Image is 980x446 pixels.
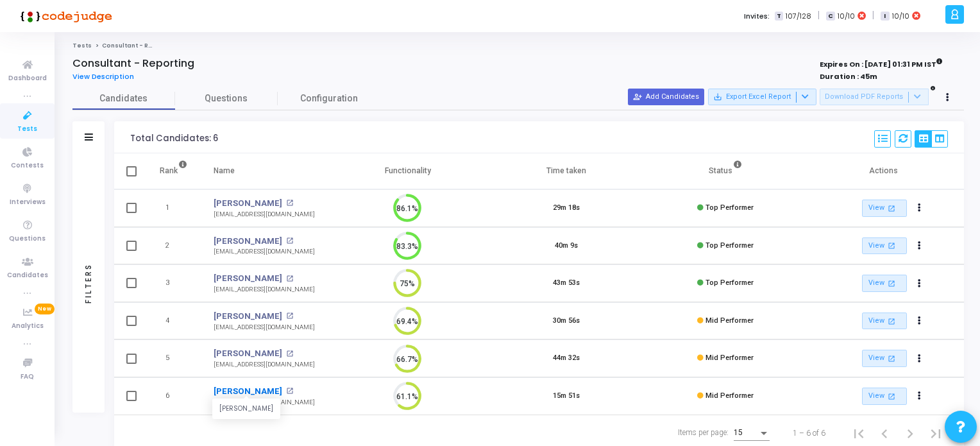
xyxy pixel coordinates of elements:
[862,275,907,292] a: View
[72,42,964,50] nav: breadcrumb
[16,3,112,29] img: logo
[72,71,134,81] span: View Description
[214,272,282,285] a: [PERSON_NAME]
[214,347,282,360] a: [PERSON_NAME]
[286,388,293,395] mat-icon: open_in_new
[705,241,754,250] span: Top Performer
[886,240,897,251] mat-icon: open_in_new
[872,9,874,22] span: |
[286,200,293,207] mat-icon: open_in_new
[862,313,907,330] a: View
[911,275,929,293] button: Actions
[286,237,293,244] mat-icon: open_in_new
[214,247,315,257] div: [EMAIL_ADDRESS][DOMAIN_NAME]
[911,388,929,406] button: Actions
[286,275,293,282] mat-icon: open_in_new
[146,302,201,340] td: 4
[300,92,358,105] span: Configuration
[146,339,201,377] td: 5
[628,89,704,105] button: Add Candidates
[886,353,897,364] mat-icon: open_in_new
[7,270,48,281] span: Candidates
[705,316,754,325] span: Mid Performer
[892,11,909,22] span: 10/10
[805,153,964,189] th: Actions
[214,398,315,407] div: [EMAIL_ADDRESS][DOMAIN_NAME]
[214,360,315,370] div: [EMAIL_ADDRESS][DOMAIN_NAME]
[9,234,46,244] span: Questions
[553,203,580,214] div: 29m 18s
[872,420,897,446] button: Previous page
[12,321,44,332] span: Analytics
[214,310,282,323] a: [PERSON_NAME]
[713,92,722,101] mat-icon: save_alt
[146,377,201,415] td: 6
[214,164,235,178] div: Name
[705,203,754,212] span: Top Performer
[553,316,580,327] div: 30m 56s
[146,227,201,265] td: 2
[646,153,805,189] th: Status
[911,200,929,218] button: Actions
[146,189,201,227] td: 1
[911,237,929,255] button: Actions
[744,11,770,22] label: Invites:
[8,73,47,84] span: Dashboard
[820,56,943,70] strong: Expires On : [DATE] 01:31 PM IST
[214,385,282,398] a: [PERSON_NAME]
[915,130,948,148] div: View Options
[886,316,897,327] mat-icon: open_in_new
[72,73,144,81] a: View Description
[818,9,820,22] span: |
[212,399,280,419] div: [PERSON_NAME]
[35,304,55,314] span: New
[328,153,487,189] th: Functionality
[911,312,929,330] button: Actions
[708,89,816,105] button: Export Excel Report
[734,428,743,437] span: 15
[214,197,282,210] a: [PERSON_NAME]
[286,313,293,320] mat-icon: open_in_new
[923,420,949,446] button: Last page
[553,391,580,402] div: 15m 51s
[911,350,929,368] button: Actions
[678,427,729,438] div: Items per page:
[146,153,201,189] th: Rank
[633,92,642,101] mat-icon: person_add_alt
[553,353,580,364] div: 44m 32s
[21,372,34,382] span: FAQ
[553,278,580,289] div: 43m 53s
[11,160,44,171] span: Contests
[214,235,282,248] a: [PERSON_NAME]
[846,420,872,446] button: First page
[286,350,293,357] mat-icon: open_in_new
[862,200,907,217] a: View
[897,420,923,446] button: Next page
[546,164,586,178] div: Time taken
[786,11,811,22] span: 107/128
[72,92,175,105] span: Candidates
[705,279,754,287] span: Top Performer
[886,203,897,214] mat-icon: open_in_new
[72,42,92,49] a: Tests
[820,89,929,105] button: Download PDF Reports
[862,350,907,367] a: View
[17,124,37,135] span: Tests
[838,11,855,22] span: 10/10
[102,42,177,49] span: Consultant - Reporting
[72,57,194,70] h4: Consultant - Reporting
[881,12,889,21] span: I
[734,429,770,438] mat-select: Items per page:
[130,133,218,144] div: Total Candidates: 6
[175,92,278,105] span: Questions
[862,388,907,405] a: View
[862,237,907,255] a: View
[146,264,201,302] td: 3
[826,12,834,21] span: C
[83,212,94,354] div: Filters
[555,241,578,252] div: 40m 9s
[705,354,754,362] span: Mid Performer
[705,391,754,400] span: Mid Performer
